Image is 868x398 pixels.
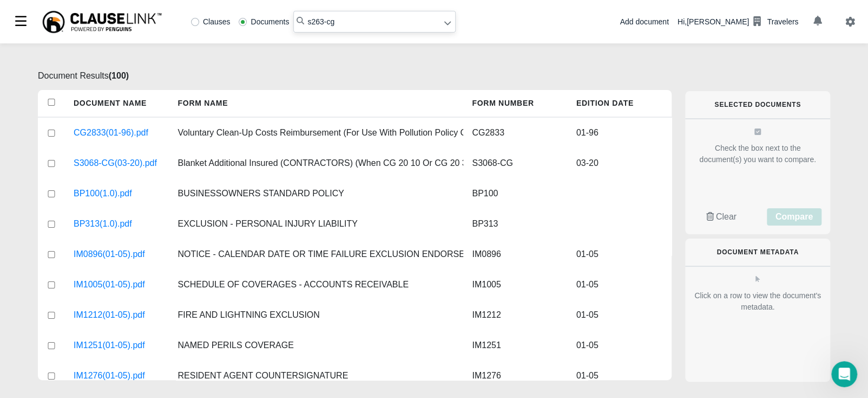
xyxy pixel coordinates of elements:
[694,290,821,313] div: Click on a row to view the document's metadata.
[74,369,145,382] a: IM1276(01-05).pdf
[702,101,813,108] h6: Selected Documents
[169,209,463,239] div: EXCLUSION - PERSONAL INJURY LIABILITY
[34,315,43,324] button: Gif picker
[463,209,567,239] div: BP313
[17,158,149,169] div: Give the team a way to reach you:
[191,18,231,25] label: Clauses
[463,118,567,148] div: CG2833
[22,195,194,208] div: Get notified by email
[169,269,463,300] div: SCHEDULE OF COVERAGES - ACCOUNTS RECEIVABLE
[568,90,672,117] h5: Edition Date
[39,62,208,107] div: Hi [PERSON_NAME], can you see all the forms I uploaded [DATE]? When will they be released so I ca...
[9,176,208,264] div: Operator says…
[169,4,190,25] button: Home
[9,292,207,311] textarea: Message…
[568,330,672,361] div: 01-05
[22,211,173,233] input: Enter your email
[463,148,567,178] div: S3068-CG
[463,239,567,269] div: IM0896
[109,71,129,80] b: ( 100 )
[9,62,208,116] div: user says…
[74,248,145,261] a: IM0896(01-05).pdf
[41,10,163,34] img: ClauseLink
[568,118,672,148] div: 01-96
[74,309,145,322] a: IM1212(01-05).pdf
[38,69,672,82] p: Document Results
[463,300,567,330] div: IM1212
[767,16,798,28] div: Travelers
[52,14,135,24] p: The team can also help
[169,90,463,117] h5: Form Name
[463,178,567,209] div: BP100
[74,339,145,352] a: IM1251(01-05).pdf
[169,118,463,148] div: Voluntary Clean-Up Costs Reimbursement (For Use With Pollution Policy Cg 00 39)
[463,269,567,300] div: IM1005
[7,4,28,25] button: go back
[9,151,157,175] div: Give the team a way to reach you:
[568,361,672,391] div: 01-05
[463,90,567,117] h5: Form Number
[74,278,145,291] a: IM1005(01-05).pdf
[716,212,737,221] span: Clear
[694,208,748,226] button: Clear
[694,143,821,165] div: Check the box next to the document(s) you want to compare.
[169,361,463,391] div: RESIDENT AGENT COUNTERSIGNATURE
[186,311,203,328] button: Send a message…
[568,148,672,178] div: 03-20
[463,361,567,391] div: IM1276
[620,16,668,28] div: Add document
[65,90,169,117] h5: Document Name
[775,212,813,221] span: Compare
[239,18,289,25] label: Documents
[74,187,132,200] a: BP100(1.0).pdf
[74,157,157,170] a: S3068-CG(03-20).pdf
[169,239,463,269] div: NOTICE - CALENDAR DATE OR TIME FAILURE EXCLUSION ENDORSEMENT
[568,239,672,269] div: 01-05
[767,208,821,226] button: Compare
[31,6,48,23] img: Profile image for Operator
[173,211,194,233] button: Submit
[293,11,456,33] input: Search library...
[48,69,199,101] div: Hi [PERSON_NAME], can you see all the forms I uploaded [DATE]? When will they be released so I ca...
[9,116,177,150] div: RiskGenius will reply as soon as they can.
[74,126,148,139] a: CG2833(01-96).pdf
[568,269,672,300] div: 01-05
[52,5,91,14] h1: Operator
[9,116,208,151] div: Operator says…
[678,12,798,31] div: Hi, [PERSON_NAME]
[568,300,672,330] div: 01-05
[17,315,25,324] button: Emoji picker
[831,361,857,387] iframe: Intercom live chat
[169,300,463,330] div: FIRE AND LIGHTNING EXCLUSION
[169,178,463,209] div: BUSINESSOWNERS STANDARD POLICY
[702,248,813,256] h6: Document Metadata
[169,330,463,361] div: NAMED PERILS COVERAGE
[169,148,463,178] div: Blanket Additional Insured (CONTRACTORS) (When CG 20 10 Or CG 20 37 Is Required Or Additional Ins...
[51,315,60,324] button: Start recording
[463,330,567,361] div: IM1251
[190,4,209,24] div: Close
[74,217,132,230] a: BP313(1.0).pdf
[9,151,208,176] div: Operator says…
[17,123,169,144] div: RiskGenius will reply as soon as they can.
